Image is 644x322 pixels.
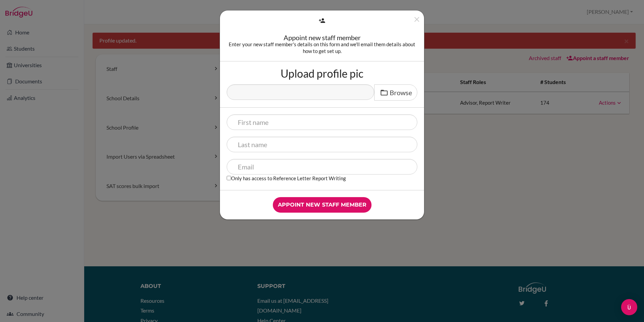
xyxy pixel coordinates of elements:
input: Last name [227,137,417,152]
div: Open Intercom Messenger [621,299,637,315]
label: Upload profile pic [281,68,363,79]
input: Only has access to Reference Letter Report Writing [227,176,231,180]
span: Browse [390,88,412,97]
input: Email [227,159,417,175]
label: Only has access to Reference Letter Report Writing [227,175,346,182]
button: Close [413,15,421,26]
div: Enter your new staff member's details on this form and we'll email them details about how to get ... [227,41,417,54]
input: Appoint new staff member [273,197,372,213]
div: Appoint new staff member [227,34,417,41]
input: First name [227,114,417,130]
